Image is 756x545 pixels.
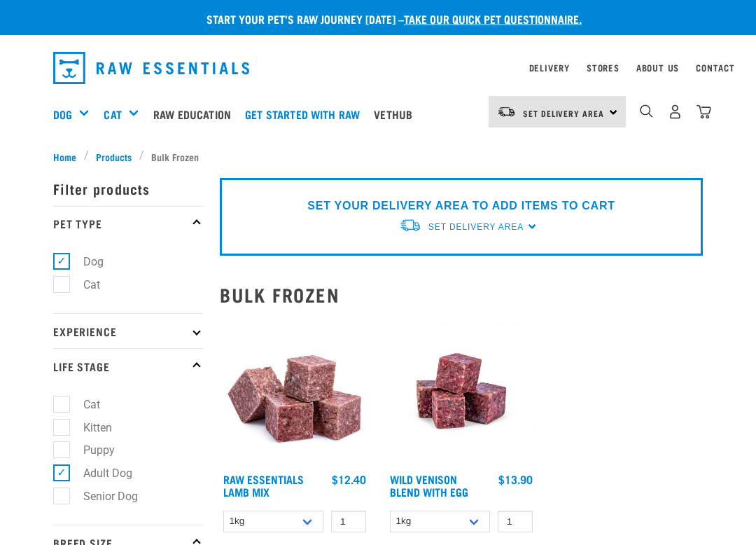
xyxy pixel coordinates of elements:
[497,106,516,118] img: van-moving.png
[61,488,143,505] label: Senior Dog
[61,464,138,482] label: Adult Dog
[390,476,468,495] a: Wild Venison Blend with Egg
[61,276,106,294] label: Cat
[61,419,118,436] label: Kitten
[241,86,370,142] a: Get started with Raw
[53,171,203,206] p: Filter products
[89,149,139,164] a: Products
[587,65,619,70] a: Stores
[696,104,711,119] img: home-icon@2x.png
[370,86,423,142] a: Vethub
[523,111,604,116] span: Set Delivery Area
[529,65,570,70] a: Delivery
[96,149,132,164] span: Products
[332,473,366,485] div: $12.40
[104,106,121,123] a: Cat
[636,65,679,70] a: About Us
[331,511,366,532] input: 1
[307,198,615,214] p: SET YOUR DELIVERY AREA TO ADD ITEMS TO CART
[53,52,249,84] img: Raw Essentials Logo
[61,441,120,459] label: Puppy
[53,149,703,164] nav: breadcrumbs
[428,222,524,232] span: Set Delivery Area
[223,476,304,495] a: Raw Essentials Lamb Mix
[399,218,421,233] img: van-moving.png
[42,46,714,90] nav: dropdown navigation
[53,149,84,164] a: Home
[220,316,370,466] img: ?1041 RE Lamb Mix 01
[53,106,72,123] a: Dog
[61,396,106,413] label: Cat
[498,473,533,485] div: $13.90
[53,348,203,383] p: Life Stage
[696,65,735,70] a: Contact
[53,206,203,241] p: Pet Type
[61,253,109,270] label: Dog
[498,511,533,532] input: 1
[53,313,203,348] p: Experience
[220,284,703,305] h2: Bulk Frozen
[668,104,682,119] img: user.png
[386,316,536,466] img: Venison Egg 1616
[150,86,241,142] a: Raw Education
[404,15,582,22] a: take our quick pet questionnaire.
[640,104,653,118] img: home-icon-1@2x.png
[53,149,76,164] span: Home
